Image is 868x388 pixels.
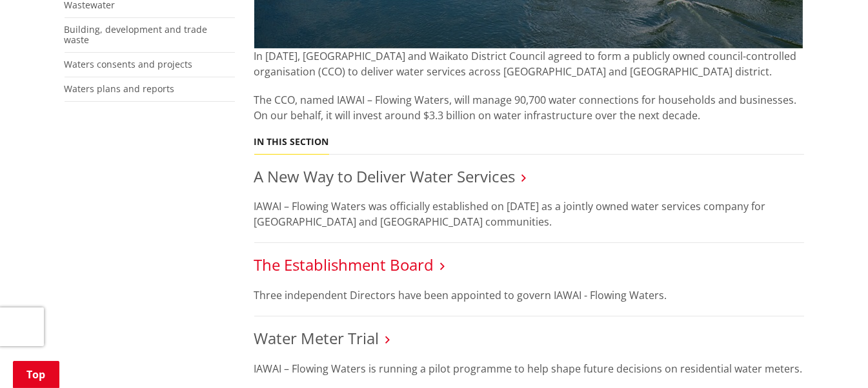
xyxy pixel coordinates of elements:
iframe: Messenger Launcher [809,334,855,380]
a: The Establishment Board [254,254,434,275]
a: Top [13,361,59,388]
p: IAWAI – Flowing Waters was officially established on [DATE] as a jointly owned water services com... [254,199,804,229]
a: Building, development and trade waste [65,23,208,46]
h5: In this section [254,137,329,148]
p: The CCO, named IAWAI – Flowing Waters, will manage 90,700 water connections for households and bu... [254,92,804,123]
a: Waters plans and reports [65,82,175,95]
a: Waters consents and projects [65,58,193,70]
a: A New Way to Deliver Water Services [254,166,516,187]
p: Three independent Directors have been appointed to govern IAWAI - Flowing Waters. [254,287,804,303]
p: In [DATE], [GEOGRAPHIC_DATA] and Waikato District Council agreed to form a publicly owned council... [254,48,804,79]
a: Water Meter Trial [254,327,379,349]
p: IAWAI – Flowing Waters is running a pilot programme to help shape future decisions on residential... [254,361,804,376]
